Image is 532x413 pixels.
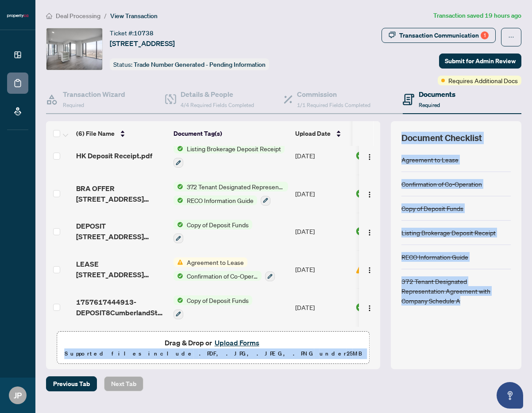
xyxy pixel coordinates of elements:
th: Upload Date [292,121,352,146]
button: Upload Forms [212,337,262,348]
td: [DATE] [292,213,352,251]
span: 4/4 Required Fields Completed [181,102,254,108]
td: [DATE] [292,250,352,288]
div: Confirmation of Co-Operation [401,179,482,189]
img: Logo [366,305,373,312]
img: Document Status [355,264,365,274]
h4: Details & People [181,89,254,99]
div: 1 [481,31,489,39]
div: 372 Tenant Designated Representation Agreement with Company Schedule A [401,276,511,306]
td: [DATE] [292,175,352,213]
th: Document Tag(s) [170,121,292,146]
span: 372 Tenant Designated Representation Agreement with Company Schedule A [183,182,288,191]
div: Listing Brokerage Deposit Receipt [401,228,496,237]
span: 10738 [134,29,154,37]
span: Required [63,102,84,108]
img: logo [7,13,28,19]
button: Status IconCopy of Deposit Funds [173,295,252,319]
button: Status IconListing Brokerage Deposit Receipt [173,144,285,168]
td: [DATE] [292,288,352,326]
span: Drag & Drop or [165,337,262,348]
span: Confirmation of Co-Operation [183,271,262,281]
span: JP [14,389,22,402]
button: Logo [362,149,377,163]
span: Requires Additional Docs [448,76,518,85]
button: Previous Tab [46,376,97,391]
button: Transaction Communication1 [382,28,496,43]
button: Logo [362,224,377,238]
span: Document Checklist [401,132,482,144]
img: Logo [366,267,373,274]
h4: Documents [419,89,455,99]
button: Next Tab [104,376,143,391]
span: LEASE [STREET_ADDRESS] C12362022.pdf [76,259,166,280]
div: Ticket #: [110,28,154,38]
button: Logo [362,300,377,314]
div: Transaction Communication [399,28,489,42]
span: Deal Processing [56,12,100,20]
div: Copy of Deposit Funds [401,203,463,213]
article: Transaction saved 19 hours ago [433,11,521,21]
td: [DATE] [292,137,352,175]
div: Status: [110,58,269,70]
img: Document Status [355,151,365,161]
img: Logo [366,153,373,161]
img: Status Icon [173,144,183,153]
button: Status IconCopy of Deposit Funds [173,220,252,244]
img: Status Icon [173,182,183,191]
span: HK Deposit Receipt.pdf [76,150,152,161]
th: Status [352,121,427,146]
th: (6) File Name [73,121,170,146]
button: Open asap [497,382,523,409]
img: Status Icon [173,271,183,281]
img: Status Icon [173,257,183,267]
img: Status Icon [173,220,183,229]
span: Copy of Deposit Funds [183,220,252,229]
p: Supported files include .PDF, .JPG, .JPEG, .PNG under 25 MB [62,348,364,359]
button: Logo [362,262,377,276]
span: Copy of Deposit Funds [183,295,252,305]
img: Document Status [355,302,365,312]
li: / [104,11,107,21]
img: Status Icon [173,195,183,205]
span: home [46,13,52,19]
span: DEPOSIT [STREET_ADDRESS] C12362022.pdf [76,221,166,242]
span: View Transaction [110,12,158,20]
span: BRA OFFER [STREET_ADDRESS] dragged.pdf [76,183,166,204]
img: Logo [366,191,373,198]
span: Required [419,102,440,108]
span: Agreement to Lease [183,257,247,267]
span: Drag & Drop orUpload FormsSupported files include .PDF, .JPG, .JPEG, .PNG under25MB [57,332,369,364]
div: RECO Information Guide [401,252,468,262]
img: Document Status [355,189,365,199]
img: Status Icon [173,295,183,305]
span: (6) File Name [76,129,115,138]
span: 1757617444913-DEPOSIT8CumberlandSt3307C12362022.pdf [76,297,166,318]
span: RECO Information Guide [183,195,257,205]
span: Listing Brokerage Deposit Receipt [183,144,285,153]
img: Document Status [355,226,365,236]
span: Previous Tab [53,377,90,391]
img: IMG-C12362022_1.jpg [46,28,102,70]
span: 1/1 Required Fields Completed [297,102,370,108]
span: Submit for Admin Review [445,54,516,68]
button: Status Icon372 Tenant Designated Representation Agreement with Company Schedule AStatus IconRECO ... [173,182,288,206]
h4: Commission [297,89,370,99]
h4: Transaction Wizard [63,89,125,99]
div: Agreement to Lease [401,155,459,164]
span: ellipsis [508,34,514,40]
button: Submit for Admin Review [439,54,521,69]
button: Status IconAgreement to LeaseStatus IconConfirmation of Co-Operation [173,257,275,281]
button: Logo [362,187,377,201]
img: Logo [366,229,373,236]
span: Trade Number Generated - Pending Information [134,61,266,69]
span: Upload Date [295,129,331,138]
span: [STREET_ADDRESS] [110,38,175,49]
